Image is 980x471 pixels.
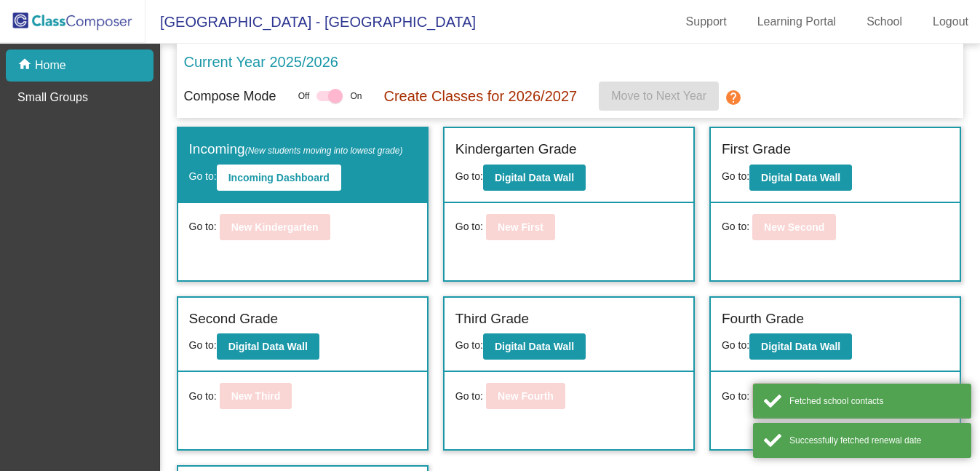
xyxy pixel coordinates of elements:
[184,51,338,73] p: Current Year 2025/2026
[483,333,586,360] button: Digital Data Wall
[298,90,310,103] span: Off
[383,85,577,107] p: Create Classes for 2026/2027
[722,170,749,182] span: Go to:
[455,339,483,351] span: Go to:
[752,214,836,240] button: New Second
[228,341,308,352] b: Digital Data Wall
[674,10,738,33] a: Support
[495,172,574,183] b: Digital Data Wall
[599,82,719,111] button: Move to Next Year
[486,214,555,240] button: New First
[146,10,476,33] span: [GEOGRAPHIC_DATA] - [GEOGRAPHIC_DATA]
[455,389,483,404] span: Go to:
[495,341,574,352] b: Digital Data Wall
[455,170,483,182] span: Go to:
[761,172,840,183] b: Digital Data Wall
[455,219,483,234] span: Go to:
[921,10,980,33] a: Logout
[220,214,330,240] button: New Kindergarten
[498,221,543,233] b: New First
[350,90,362,103] span: On
[752,383,821,409] button: New Fifth
[722,389,749,404] span: Go to:
[245,146,403,156] span: (New students moving into lowest grade)
[722,309,804,330] label: Fourth Grade
[789,434,960,447] div: Successfully fetched renewal date
[189,139,403,160] label: Incoming
[455,309,529,330] label: Third Grade
[35,57,66,74] p: Home
[764,221,824,233] b: New Second
[722,219,749,234] span: Go to:
[746,10,848,33] a: Learning Portal
[189,309,279,330] label: Second Grade
[231,390,281,402] b: New Third
[184,87,276,106] p: Compose Mode
[722,139,791,160] label: First Grade
[455,139,577,160] label: Kindergarten Grade
[789,395,960,408] div: Fetched school contacts
[17,57,35,74] mat-icon: home
[220,383,292,409] button: New Third
[228,172,330,183] b: Incoming Dashboard
[17,89,88,106] p: Small Groups
[189,389,217,404] span: Go to:
[189,339,217,351] span: Go to:
[217,165,341,191] button: Incoming Dashboard
[611,90,706,102] span: Move to Next Year
[498,390,554,402] b: New Fourth
[189,170,217,182] span: Go to:
[483,165,586,191] button: Digital Data Wall
[855,10,914,33] a: School
[749,165,852,191] button: Digital Data Wall
[189,219,217,234] span: Go to:
[486,383,565,409] button: New Fourth
[722,339,749,351] span: Go to:
[725,89,742,106] mat-icon: help
[217,333,319,360] button: Digital Data Wall
[749,333,852,360] button: Digital Data Wall
[231,221,319,233] b: New Kindergarten
[761,341,840,352] b: Digital Data Wall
